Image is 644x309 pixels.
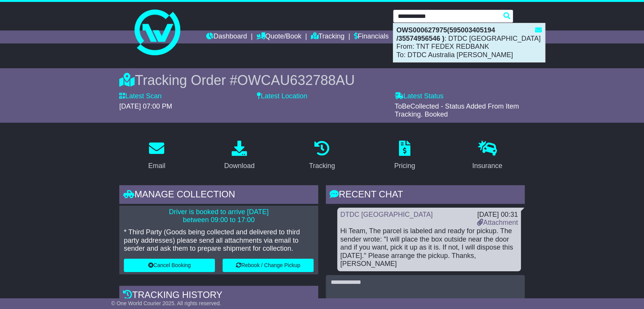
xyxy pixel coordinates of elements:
span: ToBeCollected - Status Added From Item Tracking. Booked [395,102,519,118]
p: * Third Party (Goods being collected and delivered to third party addresses) please send all atta... [124,228,314,253]
div: Tracking history [119,286,318,306]
a: Financials [354,30,389,43]
div: Hi Team, The parcel is labeled and ready for pickup. The sender wrote: "I will place the box outs... [340,227,518,268]
span: © One World Courier 2025. All rights reserved. [111,300,221,306]
button: Rebook / Change Pickup [223,259,314,272]
div: Insurance [472,161,502,171]
label: Latest Scan [119,92,162,101]
p: Driver is booked to arrive [DATE] between 09:00 to 17:00 [124,208,314,224]
div: RECENT CHAT [326,185,525,206]
div: Pricing [394,161,415,171]
div: Tracking Order # [119,72,525,88]
a: Tracking [304,138,340,174]
span: OWCAU632788AU [237,72,355,88]
div: Tracking [309,161,335,171]
strong: OWS000627975(595003405194 /35574956546 ) [396,26,495,42]
a: Attachment [477,219,518,226]
a: DTDC [GEOGRAPHIC_DATA] [340,211,433,218]
div: Manage collection [119,185,318,206]
a: Dashboard [206,30,247,43]
span: [DATE] 07:00 PM [119,102,172,110]
div: [DATE] 00:31 [477,211,518,219]
a: Tracking [311,30,344,43]
button: Cancel Booking [124,259,215,272]
div: Email [148,161,165,171]
label: Latest Location [257,92,307,101]
a: Pricing [389,138,420,174]
a: Insurance [467,138,507,174]
div: : DTDC [GEOGRAPHIC_DATA] From: TNT FEDEX REDBANK To: DTDC Australia [PERSON_NAME] [393,23,545,62]
div: Download [224,161,255,171]
a: Quote/Book [256,30,301,43]
label: Latest Status [395,92,444,101]
a: Download [219,138,260,174]
a: Email [143,138,170,174]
